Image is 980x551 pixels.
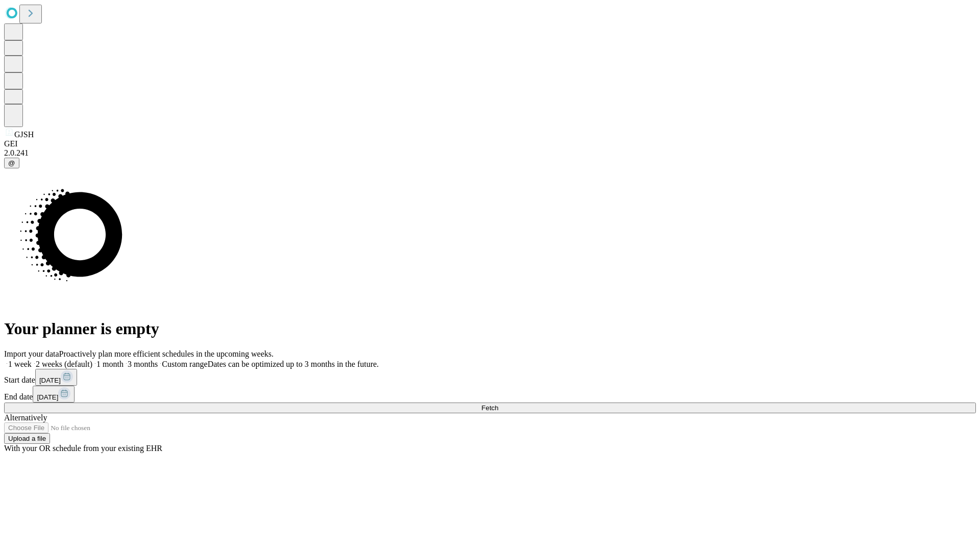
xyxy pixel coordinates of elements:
div: End date [4,386,976,403]
span: [DATE] [39,377,61,384]
div: 2.0.241 [4,148,976,158]
button: Fetch [4,403,976,413]
span: Dates can be optimized up to 3 months in the future. [208,360,379,368]
span: Fetch [481,404,498,412]
span: [DATE] [37,393,58,401]
span: With your OR schedule from your existing EHR [4,444,162,453]
span: Custom range [162,360,207,368]
span: GJSH [14,130,34,139]
div: GEI [4,139,976,148]
button: @ [4,158,19,168]
span: @ [8,159,15,167]
span: 1 month [96,360,124,368]
div: Start date [4,369,976,386]
button: [DATE] [33,386,75,403]
span: 2 weeks (default) [36,360,92,368]
h1: Your planner is empty [4,319,976,338]
button: [DATE] [35,369,77,386]
span: 3 months [128,360,158,368]
span: Alternatively [4,413,47,422]
button: Upload a file [4,433,50,444]
span: 1 week [8,360,32,368]
span: Import your data [4,349,59,358]
span: Proactively plan more efficient schedules in the upcoming weeks. [59,349,274,358]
